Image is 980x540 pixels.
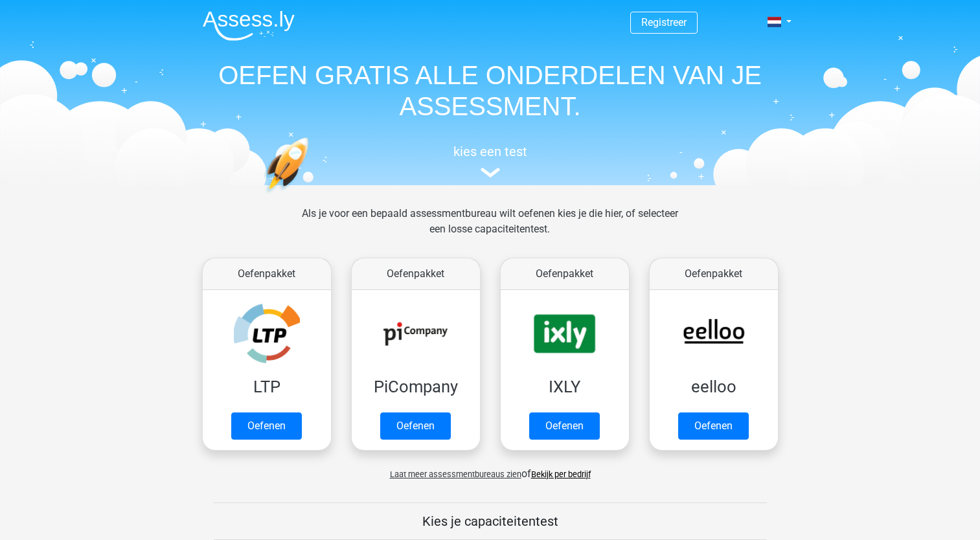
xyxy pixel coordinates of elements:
[203,10,295,41] img: Assessly
[192,60,788,122] h1: OEFEN GRATIS ALLE ONDERDELEN VAN JE ASSESSMENT.
[531,469,591,479] a: Bekijk per bedrijf
[214,513,767,529] h5: Kies je capaciteitentest
[264,137,359,254] img: oefenen
[192,144,788,178] a: kies een test
[231,412,302,440] a: Oefenen
[380,412,451,440] a: Oefenen
[678,412,749,440] a: Oefenen
[192,144,788,159] h5: kies een test
[641,16,687,28] a: Registreer
[291,206,689,253] div: Als je voor een bepaald assessmentbureau wilt oefenen kies je die hier, of selecteer een losse ca...
[192,456,788,482] div: of
[529,412,600,440] a: Oefenen
[390,469,521,479] span: Laat meer assessmentbureaus zien
[481,168,500,177] img: assessment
